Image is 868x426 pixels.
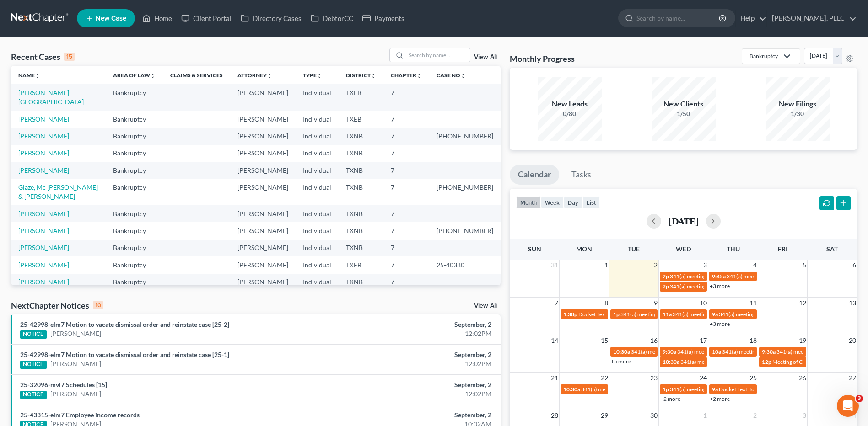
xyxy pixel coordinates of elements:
[383,205,429,222] td: 7
[460,73,466,79] i: unfold_more
[106,240,163,256] td: Bankruptcy
[18,261,69,269] a: [PERSON_NAME]
[339,111,383,128] td: TXEB
[798,373,807,383] span: 26
[18,210,69,218] a: [PERSON_NAME]
[762,358,771,365] span: 12p
[296,179,339,205] td: Individual
[230,222,296,239] td: [PERSON_NAME]
[106,162,163,179] td: Bankruptcy
[230,240,296,256] td: [PERSON_NAME]
[346,72,376,79] a: Districtunfold_more
[230,256,296,273] td: [PERSON_NAME]
[653,260,658,271] span: 2
[20,381,107,389] a: 25-32096-mvl7 Schedules [15]
[296,84,339,110] td: Individual
[563,386,580,393] span: 10:30a
[20,361,47,369] div: NOTICE
[848,335,857,346] span: 20
[296,145,339,162] td: Individual
[406,48,470,62] input: Search by name...
[767,10,857,27] a: [PERSON_NAME], PLLC
[177,10,236,27] a: Client Portal
[230,205,296,222] td: [PERSON_NAME]
[11,51,75,62] div: Recent Cases
[848,298,857,309] span: 13
[727,245,740,253] span: Thu
[340,329,491,338] div: 12:02PM
[230,128,296,144] td: [PERSON_NAME]
[680,358,769,365] span: 341(a) meeting for [PERSON_NAME]
[371,73,376,79] i: unfold_more
[20,391,47,399] div: NOTICE
[604,298,609,309] span: 8
[383,240,429,256] td: 7
[383,128,429,144] td: 7
[64,53,75,61] div: 15
[576,245,592,253] span: Mon
[710,282,730,289] a: +3 more
[296,274,339,291] td: Individual
[35,73,40,79] i: unfold_more
[296,162,339,179] td: Individual
[383,274,429,291] td: 7
[699,373,708,383] span: 24
[18,72,40,79] a: Nameunfold_more
[631,348,719,355] span: 341(a) meeting for [PERSON_NAME]
[230,179,296,205] td: [PERSON_NAME]
[510,53,575,64] h3: Monthly Progress
[663,358,679,365] span: 10:30a
[722,348,810,355] span: 341(a) meeting for [PERSON_NAME]
[429,179,501,205] td: [PHONE_NUMBER]
[550,410,559,421] span: 28
[663,348,676,355] span: 9:30a
[670,283,758,290] span: 341(a) meeting for [PERSON_NAME]
[673,311,761,318] span: 341(a) meeting for [PERSON_NAME]
[230,145,296,162] td: [PERSON_NAME]
[230,84,296,110] td: [PERSON_NAME]
[712,348,721,355] span: 10a
[538,109,602,118] div: 0/80
[358,10,409,27] a: Payments
[541,196,564,208] button: week
[106,256,163,273] td: Bankruptcy
[339,274,383,291] td: TXNB
[383,256,429,273] td: 7
[18,166,69,174] a: [PERSON_NAME]
[339,240,383,256] td: TXNB
[613,348,630,355] span: 10:30a
[383,111,429,128] td: 7
[749,298,758,309] span: 11
[776,348,865,355] span: 341(a) meeting for [PERSON_NAME]
[749,373,758,383] span: 25
[702,260,708,271] span: 3
[230,162,296,179] td: [PERSON_NAME]
[317,73,322,79] i: unfold_more
[699,335,708,346] span: 17
[582,196,600,208] button: list
[762,348,776,355] span: 9:30a
[837,395,859,417] iframe: Intercom live chat
[510,165,559,185] a: Calendar
[852,260,857,271] span: 6
[383,179,429,205] td: 7
[712,386,718,393] span: 9a
[802,410,807,421] span: 3
[339,205,383,222] td: TXNB
[856,395,863,402] span: 3
[296,240,339,256] td: Individual
[18,149,69,157] a: [PERSON_NAME]
[649,373,658,383] span: 23
[20,411,140,419] a: 25-43315-elm7 Employee income records
[416,73,422,79] i: unfold_more
[702,410,708,421] span: 1
[538,99,602,109] div: New Leads
[383,145,429,162] td: 7
[18,227,69,234] a: [PERSON_NAME]
[296,111,339,128] td: Individual
[749,335,758,346] span: 18
[340,359,491,368] div: 12:02PM
[474,54,497,60] a: View All
[106,111,163,128] td: Bankruptcy
[802,260,807,271] span: 5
